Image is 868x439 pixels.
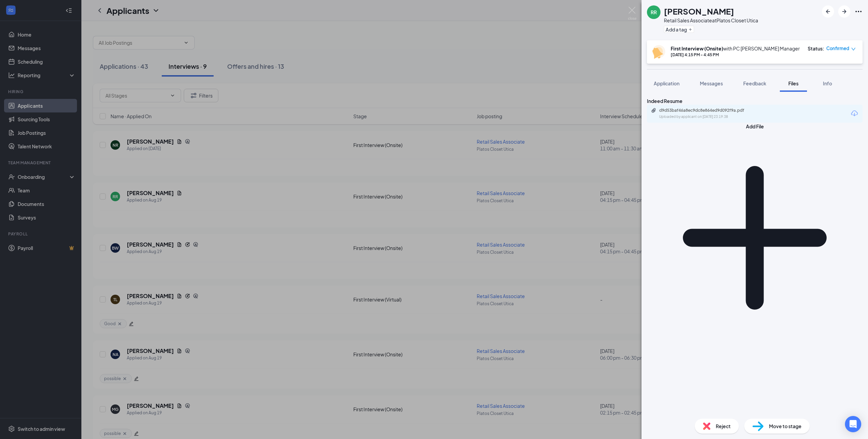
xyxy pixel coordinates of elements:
button: Add FilePlus [647,123,863,346]
div: Retail Sales Associate at Platos Closet Utica [664,17,758,24]
button: PlusAdd a tag [664,26,694,33]
span: Application [654,80,679,86]
div: d9d53baf46a8ec9dc8e864ed9d092f9a.pdf [659,108,754,113]
svg: Plus [688,27,692,32]
h1: [PERSON_NAME] [664,5,734,17]
div: Indeed Resume [647,97,863,105]
div: Open Intercom Messenger [845,416,861,432]
button: ArrowRight [838,5,850,18]
svg: ArrowRight [840,7,848,16]
span: Info [823,80,832,86]
a: Paperclipd9d53baf46a8ec9dc8e864ed9d092f9a.pdfUploaded by applicant on [DATE] 23:19:38 [651,108,761,120]
span: down [851,47,856,51]
svg: Plus [647,130,863,346]
svg: Paperclip [651,108,656,113]
div: RR [651,9,657,16]
span: Files [788,80,798,86]
svg: Ellipses [854,7,863,16]
button: ArrowLeftNew [822,5,834,18]
div: with PC [PERSON_NAME] Manager [671,45,800,52]
span: Messages [700,80,723,86]
div: Status : [808,45,824,52]
span: Feedback [743,80,766,86]
b: First Interview (Onsite) [671,45,723,51]
span: Confirmed [826,45,849,52]
div: [DATE] 4:15 PM - 4:45 PM [671,52,800,58]
svg: ArrowLeftNew [824,7,832,16]
svg: Download [850,109,859,118]
span: Reject [716,422,731,430]
span: Move to stage [769,422,802,430]
div: Uploaded by applicant on [DATE] 23:19:38 [659,114,761,120]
